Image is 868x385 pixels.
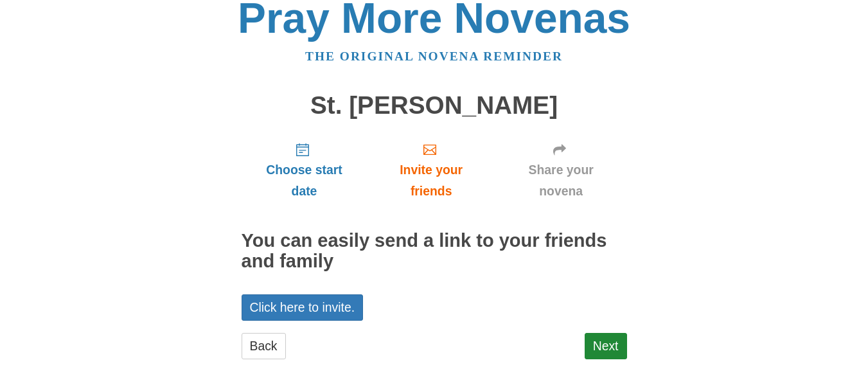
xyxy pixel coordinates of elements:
[495,132,627,208] a: Share your novena
[242,294,364,321] a: Click here to invite.
[367,132,495,208] a: Invite your friends
[242,132,368,208] a: Choose start date
[305,49,563,63] a: The original novena reminder
[380,159,482,202] span: Invite your friends
[254,159,355,202] span: Choose start date
[242,231,627,272] h2: You can easily send a link to your friends and family
[242,92,627,120] h1: St. [PERSON_NAME]
[242,333,286,359] a: Back
[508,159,614,202] span: Share your novena
[585,333,627,359] a: Next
